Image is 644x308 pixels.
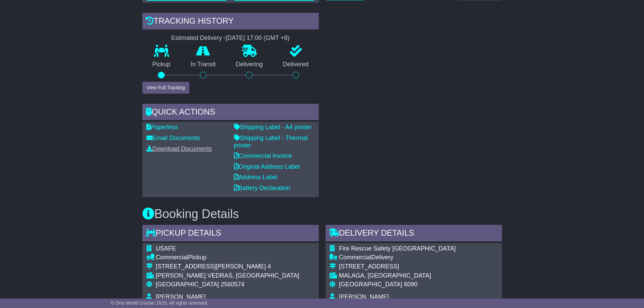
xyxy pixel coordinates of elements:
div: [PERSON_NAME] VEDRAS, [GEOGRAPHIC_DATA] [156,272,299,280]
a: Shipping Label - Thermal printer [234,135,308,149]
span: Fire Rescue Safety [GEOGRAPHIC_DATA] [339,245,456,252]
a: Address Label [234,174,278,181]
span: © One World Courier 2025. All rights reserved. [111,300,209,306]
div: Pickup [156,254,299,261]
button: View Full Tracking [142,82,189,94]
span: 6090 [404,281,418,288]
a: Commercial Invoice [234,152,292,159]
span: USAFE [156,245,176,252]
a: Original Address Label [234,163,300,170]
a: Download Documents [146,145,212,152]
div: [STREET_ADDRESS][PERSON_NAME] 4 [156,263,299,270]
div: [DATE] 17:00 (GMT +8) [226,34,290,42]
span: [PERSON_NAME] [156,293,206,300]
a: Paperless [146,124,178,131]
div: Delivery Details [326,225,502,243]
span: [GEOGRAPHIC_DATA] [339,281,402,288]
div: Quick Actions [142,104,319,122]
div: Delivery [339,254,492,261]
p: In Transit [181,61,226,68]
h3: Booking Details [142,207,502,221]
p: Pickup [142,61,181,68]
span: [PERSON_NAME] [339,293,389,300]
span: 2560574 [221,281,244,288]
a: Shipping Label - A4 printer [234,124,312,131]
div: Pickup Details [142,225,319,243]
a: Email Documents [146,135,200,141]
p: Delivering [226,61,273,68]
div: [STREET_ADDRESS] [339,263,492,270]
div: Tracking history [142,13,319,31]
span: Commercial [156,254,188,261]
div: MALAGA, [GEOGRAPHIC_DATA] [339,272,492,280]
span: [GEOGRAPHIC_DATA] [156,281,219,288]
span: Commercial [339,254,372,261]
a: Battery Declaration [234,185,290,191]
p: Delivered [273,61,319,68]
div: Estimated Delivery - [142,34,319,42]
